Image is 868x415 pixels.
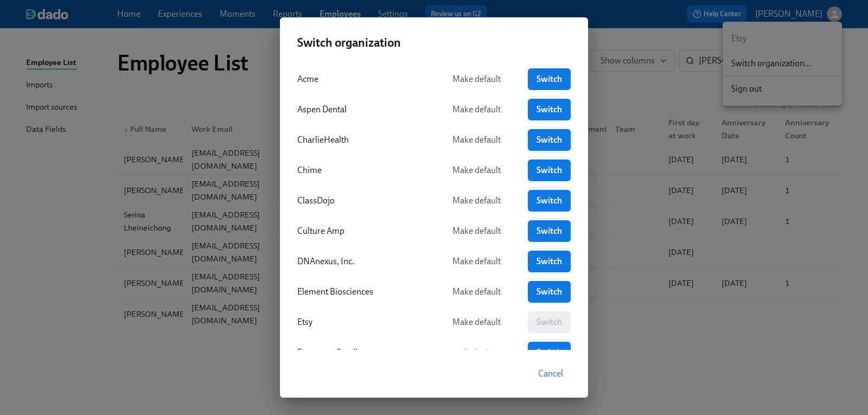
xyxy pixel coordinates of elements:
button: Make default [434,129,519,151]
a: Switch [528,251,571,272]
button: Cancel [531,363,571,385]
span: Switch [535,256,563,267]
span: Make default [442,286,512,297]
a: Switch [528,159,571,181]
div: Evergreen Sandbox [297,347,425,359]
a: Switch [528,68,571,90]
button: Make default [434,159,519,181]
div: Acme [297,73,425,85]
a: Switch [528,190,571,212]
div: Element Biosciences [297,286,425,298]
span: Switch [535,286,563,297]
div: CharlieHealth [297,134,425,146]
span: Make default [442,317,512,328]
div: Aspen Dental [297,104,425,116]
div: ClassDojo [297,195,425,207]
a: Switch [528,220,571,242]
h2: Switch organization [297,35,571,51]
a: Switch [528,342,571,363]
span: Make default [442,165,512,176]
span: Make default [442,226,512,237]
span: Switch [535,104,563,115]
span: Make default [442,256,512,267]
div: Culture Amp [297,225,425,237]
button: Make default [434,68,519,90]
span: Switch [535,347,563,358]
div: DNAnexus, Inc. [297,256,425,267]
span: Switch [535,226,563,237]
button: Make default [434,190,519,212]
span: Make default [442,74,512,85]
span: Switch [535,195,563,206]
button: Make default [434,99,519,120]
a: Switch [528,129,571,151]
button: Make default [434,251,519,272]
button: Make default [434,281,519,303]
span: Cancel [538,368,563,379]
div: Chime [297,164,425,176]
span: Switch [535,165,563,176]
span: Make default [442,104,512,115]
button: Make default [434,311,519,333]
span: Switch [535,74,563,85]
span: Switch [535,135,563,145]
span: Make default [442,195,512,206]
a: Switch [528,281,571,303]
button: Make default [434,220,519,242]
span: Make default [442,135,512,145]
a: Switch [528,99,571,120]
div: Etsy [297,316,425,328]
